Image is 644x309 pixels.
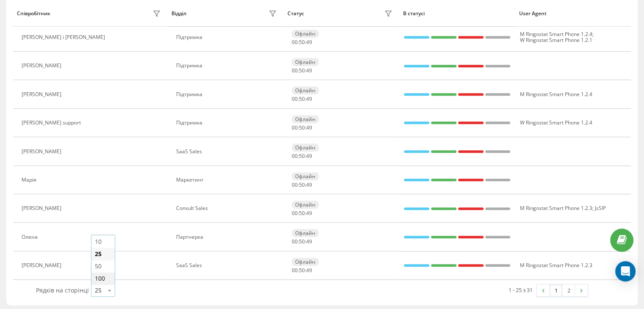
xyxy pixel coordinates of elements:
div: Open Intercom Messenger [615,261,636,281]
span: 50 [299,67,305,74]
div: [PERSON_NAME] [22,91,64,97]
span: 49 [306,238,312,245]
div: Підтримка [176,34,279,40]
span: 00 [292,238,298,245]
div: User Agent [519,11,627,17]
span: 49 [306,152,312,160]
span: 50 [95,262,102,270]
span: 49 [306,95,312,102]
div: Підтримка [176,91,279,97]
div: Маркетинг [176,177,279,183]
span: JsSIP [594,204,605,212]
span: 10 [95,237,102,246]
span: 25 [95,250,102,258]
span: M Ringostat Smart Phone 1.2.3 [520,262,592,269]
a: 1 [550,284,562,296]
div: 1 - 25 з 31 [509,286,533,294]
div: SaaS Sales [176,262,279,268]
span: 50 [299,124,305,131]
div: Офлайн [292,201,319,209]
span: 50 [299,267,305,274]
div: SaaS Sales [176,149,279,154]
span: 00 [292,181,298,188]
div: : : [292,210,312,216]
div: Підтримка [176,120,279,126]
span: M Ringostat Smart Phone 1.2.3 [520,204,592,212]
span: 49 [306,267,312,274]
span: 00 [292,152,298,160]
span: 50 [299,238,305,245]
div: [PERSON_NAME] [22,262,64,268]
span: 00 [292,39,298,46]
div: Співробітник [17,11,50,17]
span: 00 [292,124,298,131]
div: [PERSON_NAME] support [22,120,83,126]
div: [PERSON_NAME] і [PERSON_NAME] [22,34,107,40]
div: В статусі [403,11,511,17]
div: Відділ [171,11,186,17]
span: 50 [299,152,305,160]
div: : : [292,39,312,45]
a: 2 [562,284,575,296]
div: : : [292,125,312,131]
span: 00 [292,267,298,274]
div: Офлайн [292,58,319,66]
div: Офлайн [292,258,319,266]
div: Марія [22,177,39,183]
span: 100 [95,274,105,282]
div: Офлайн [292,30,319,38]
span: 50 [299,95,305,102]
span: W Ringostat Smart Phone 1.2.4 [520,119,592,126]
div: Офлайн [292,143,319,152]
div: [PERSON_NAME] [22,63,64,69]
div: Офлайн [292,172,319,180]
span: 50 [299,181,305,188]
div: 25 [95,286,102,295]
div: : : [292,268,312,273]
span: M Ringostat Smart Phone 1.2.4 [520,91,592,98]
span: M Ringostat Smart Phone 1.2.4 [520,30,592,38]
div: : : [292,153,312,159]
div: Статус [287,11,304,17]
span: 50 [299,39,305,46]
div: Офлайн [292,229,319,237]
span: 00 [292,210,298,217]
span: 49 [306,124,312,131]
div: : : [292,239,312,245]
span: 00 [292,95,298,102]
div: [PERSON_NAME] [22,205,64,211]
span: 49 [306,67,312,74]
div: Підтримка [176,63,279,69]
div: Партнерка [176,234,279,240]
div: [PERSON_NAME] [22,149,64,154]
div: Офлайн [292,115,319,123]
span: 50 [299,210,305,217]
div: : : [292,182,312,188]
span: Рядків на сторінці [36,286,89,294]
div: : : [292,96,312,102]
div: Олена [22,234,40,240]
span: 00 [292,67,298,74]
div: Офлайн [292,86,319,94]
div: : : [292,68,312,74]
span: 49 [306,210,312,217]
span: 49 [306,39,312,46]
div: Consult Sales [176,205,279,211]
span: W Ringostat Smart Phone 1.2.1 [520,36,592,44]
span: 49 [306,181,312,188]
